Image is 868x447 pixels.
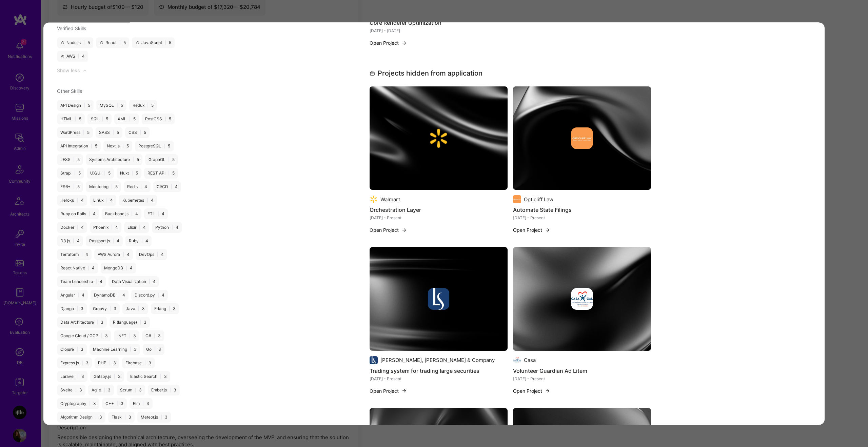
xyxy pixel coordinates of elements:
[86,236,123,246] div: Passport.js 4
[114,114,139,124] div: XML 5
[139,225,140,230] span: |
[370,27,508,34] div: [DATE] - [DATE]
[149,279,150,284] span: |
[110,317,150,328] div: R (language) 3
[129,116,131,122] span: |
[370,214,508,221] div: [DATE] - Present
[513,214,651,221] div: [DATE] - Present
[370,18,508,27] h4: Core Renderer Optimization
[147,198,148,203] span: |
[513,366,651,375] h4: Volunteer Guardian Ad Litem
[90,222,121,233] div: Phoenix 4
[104,170,105,176] span: |
[78,292,79,298] span: |
[57,100,94,111] div: API Design 5
[137,412,171,423] div: Meteor.js 3
[117,103,118,108] span: |
[130,347,131,352] span: |
[57,249,92,260] div: Terraform 4
[117,168,141,179] div: Nuxt 5
[513,375,651,382] div: [DATE] - Present
[370,68,482,78] div: Projects hidden from application
[380,196,400,203] div: Walmart
[57,208,99,219] div: Ruby on Rails 4
[90,195,116,206] div: Linux 4
[370,195,378,203] img: Company logo
[401,388,407,393] img: arrow-right
[99,41,103,45] i: icon ATeamGray
[122,358,155,368] div: Firebase 3
[135,387,136,393] span: |
[165,40,166,45] span: |
[91,143,92,149] span: |
[141,238,143,244] span: |
[87,114,112,124] div: SQL 5
[86,181,121,192] div: Mentoring 5
[114,374,115,379] span: |
[102,398,127,409] div: C++ 3
[126,265,127,271] span: |
[90,371,124,382] div: Gatsby.js 3
[133,157,134,162] span: |
[57,263,98,273] div: React Native 4
[428,288,450,310] img: Company logo
[370,205,508,214] h4: Orchestration Layer
[57,195,87,206] div: Heroku 4
[57,37,93,48] div: Node.js 5
[106,198,107,203] span: |
[77,374,79,379] span: |
[158,292,159,298] span: |
[75,387,77,393] span: |
[91,290,129,301] div: DynamoDB 4
[513,247,651,350] img: cover
[74,170,76,176] span: |
[57,358,92,368] div: Express.js 3
[117,385,145,395] div: Scrum 3
[127,371,170,382] div: Elastic Search 3
[57,67,80,74] div: Show less
[78,54,79,59] span: |
[144,168,178,179] div: REST API 5
[90,344,140,355] div: Machine Learning 3
[117,401,118,406] span: |
[57,168,84,179] div: Strapi 5
[164,143,165,149] span: |
[73,157,75,162] span: |
[144,208,168,219] div: ETL 4
[524,196,553,203] div: Opticliff Law
[428,127,450,149] img: Company logo
[140,320,141,325] span: |
[545,388,550,393] img: arrow-right
[57,276,106,287] div: Team Leadership 4
[83,40,85,45] span: |
[154,347,156,352] span: |
[135,41,139,45] i: icon ATeamGray
[513,387,550,394] button: Open Project
[97,320,98,325] span: |
[108,276,159,287] div: Data Visualization 4
[90,303,120,314] div: Groovy 3
[151,303,179,314] div: Erlang 3
[94,249,133,260] div: AWS Aurora 4
[144,360,146,366] span: |
[161,414,162,420] span: |
[57,141,101,151] div: API Integration 5
[513,205,651,214] h4: Automate State Filings
[524,357,536,364] div: Casa
[157,252,158,257] span: |
[129,333,131,339] span: |
[169,306,170,311] span: |
[60,54,64,58] i: icon ATeamGray
[129,100,157,111] div: Redux 5
[57,114,85,124] div: HTML 5
[88,265,89,271] span: |
[57,236,83,246] div: D3.js 4
[57,385,85,395] div: Svelte 3
[60,41,64,45] i: icon ATeamGray
[96,37,129,48] div: React 5
[75,116,76,122] span: |
[77,225,78,230] span: |
[77,347,78,352] span: |
[111,225,113,230] span: |
[95,358,119,368] div: PHP 3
